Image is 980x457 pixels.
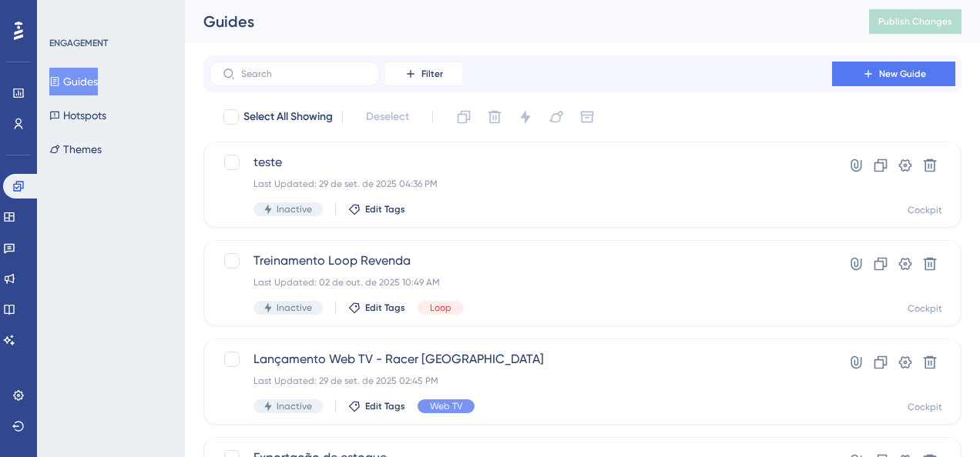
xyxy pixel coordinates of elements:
[430,400,462,412] span: Web TV
[352,103,423,131] button: Deselect
[908,204,942,216] div: Cockpit
[878,15,952,28] span: Publish Changes
[277,400,312,412] span: Inactive
[365,302,405,314] span: Edit Tags
[277,302,312,314] span: Inactive
[366,108,409,126] span: Deselect
[348,203,405,215] button: Edit Tags
[253,153,788,172] span: teste
[243,108,333,126] span: Select All Showing
[49,135,102,163] button: Themes
[49,68,98,95] button: Guides
[348,400,405,412] button: Edit Tags
[879,68,926,80] span: New Guide
[832,62,955,86] button: New Guide
[869,9,962,34] button: Publish Changes
[421,68,443,80] span: Filter
[253,375,788,387] div: Last Updated: 29 de set. de 2025 02:45 PM
[253,252,788,270] span: Treinamento Loop Revenda
[253,350,788,369] span: Lançamento Web TV - Racer [GEOGRAPHIC_DATA]
[253,178,788,190] div: Last Updated: 29 de set. de 2025 04:36 PM
[430,302,451,314] span: Loop
[365,400,405,412] span: Edit Tags
[908,401,942,413] div: Cockpit
[253,276,788,289] div: Last Updated: 02 de out. de 2025 10:49 AM
[385,62,462,86] button: Filter
[348,302,405,314] button: Edit Tags
[49,102,106,129] button: Hotspots
[277,203,312,215] span: Inactive
[203,11,831,32] div: Guides
[908,302,942,315] div: Cockpit
[241,68,366,79] input: Search
[365,203,405,215] span: Edit Tags
[49,37,108,49] div: ENGAGEMENT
